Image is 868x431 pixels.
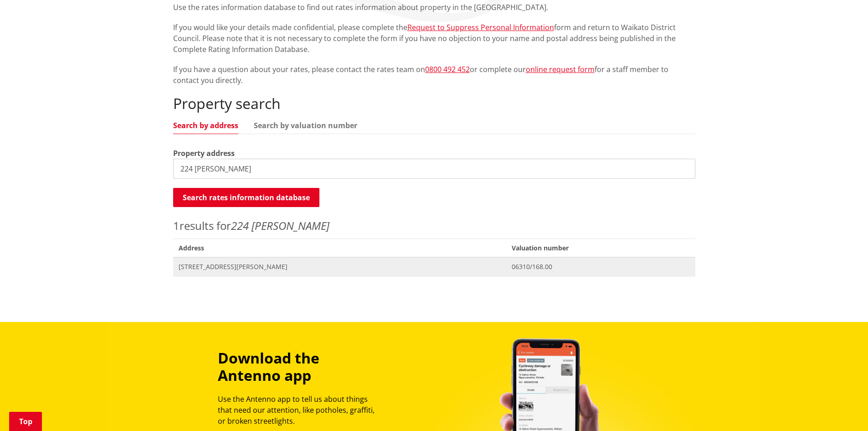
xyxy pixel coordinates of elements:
[173,122,238,129] a: Search by address
[425,64,470,74] a: 0800 492 452
[173,159,695,179] input: e.g. Duke Street NGARUAWAHIA
[218,349,383,384] h3: Download the Antenno app
[173,257,695,276] a: [STREET_ADDRESS][PERSON_NAME] 06310/168.00
[173,2,695,13] p: Use the rates information database to find out rates information about property in the [GEOGRAPHI...
[173,64,695,86] p: If you have a question about your rates, please contact the rates team on or complete our for a s...
[179,262,501,271] span: [STREET_ADDRESS][PERSON_NAME]
[173,188,319,207] button: Search rates information database
[173,218,695,234] p: results for
[826,393,859,426] iframe: Messenger Launcher
[512,262,689,271] span: 06310/168.00
[231,218,329,233] em: 224 [PERSON_NAME]
[9,412,42,431] a: Top
[526,64,595,74] a: online request form
[173,95,695,112] h2: Property search
[173,218,180,233] span: 1
[218,394,383,426] p: Use the Antenno app to tell us about things that need our attention, like potholes, graffiti, or ...
[407,22,554,32] a: Request to Suppress Personal Information
[254,122,357,129] a: Search by valuation number
[506,239,695,257] span: Valuation number
[173,148,235,159] label: Property address
[173,239,507,257] span: Address
[173,22,695,55] p: If you would like your details made confidential, please complete the form and return to Waikato ...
